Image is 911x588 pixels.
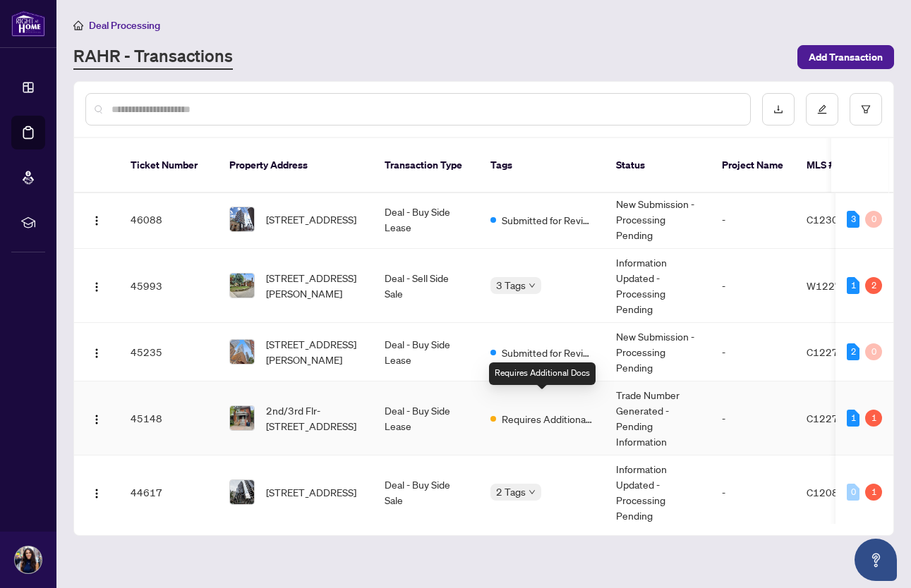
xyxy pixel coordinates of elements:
td: 45148 [119,381,218,455]
img: thumbnail-img [230,207,254,231]
span: [STREET_ADDRESS] [266,212,356,227]
td: 45993 [119,249,218,323]
img: Logo [91,488,102,499]
div: 0 [865,343,882,360]
button: edit [806,93,838,125]
span: [STREET_ADDRESS][PERSON_NAME] [266,336,362,367]
th: Project Name [711,138,795,193]
span: [STREET_ADDRESS][PERSON_NAME] [266,270,362,301]
img: Logo [91,414,102,425]
div: 1 [847,277,859,294]
button: Logo [85,208,108,231]
td: Deal - Buy Side Sale [373,455,479,529]
th: Transaction Type [373,138,479,193]
td: Information Updated - Processing Pending [605,249,711,323]
div: 1 [847,410,859,427]
span: Requires Additional Docs [502,411,593,427]
div: 2 [865,277,882,294]
img: logo [11,11,45,37]
span: [STREET_ADDRESS] [266,484,356,500]
td: New Submission - Processing Pending [605,190,711,249]
span: 2nd/3rd Flr-[STREET_ADDRESS] [266,403,362,434]
span: Add Transaction [809,46,883,68]
a: RAHR - Transactions [73,44,233,70]
th: Tags [479,138,605,193]
td: - [711,381,795,455]
td: 46088 [119,190,218,249]
td: Deal - Sell Side Sale [373,249,479,323]
img: thumbnail-img [230,274,254,298]
img: Logo [91,215,102,226]
th: Ticket Number [119,138,218,193]
th: Property Address [218,138,373,193]
td: 44617 [119,455,218,529]
td: Deal - Buy Side Lease [373,381,479,455]
div: 1 [865,410,882,427]
button: Add Transaction [797,45,894,69]
button: Logo [85,481,108,503]
span: Submitted for Review [502,212,593,228]
img: Profile Icon [15,546,42,573]
img: Logo [91,281,102,293]
td: New Submission - Processing Pending [605,323,711,381]
div: Requires Additional Docs [489,362,596,385]
div: 0 [865,211,882,228]
span: 3 Tags [496,277,526,293]
td: Information Updated - Processing Pending [605,455,711,529]
td: - [711,190,795,249]
span: W12275686 [807,279,867,292]
td: - [711,455,795,529]
span: Submitted for Review [502,345,593,360]
td: - [711,323,795,381]
span: C12304369 [807,213,864,226]
div: 2 [847,343,859,360]
button: Logo [85,274,108,297]
button: Logo [85,341,108,363]
span: C12270288 [807,345,864,358]
td: 45235 [119,323,218,381]
span: download [773,104,783,114]
div: 1 [865,484,882,501]
button: download [762,93,795,125]
span: down [529,489,536,496]
span: down [529,282,536,289]
img: thumbnail-img [230,480,254,504]
td: Trade Number Generated - Pending Information [605,381,711,455]
span: edit [817,104,827,114]
th: MLS # [795,138,880,193]
button: Open asap [855,539,897,581]
span: filter [861,104,871,114]
img: thumbnail-img [230,340,254,364]
button: Logo [85,407,108,429]
span: 2 Tags [496,484,526,500]
th: Status [605,138,711,193]
div: 3 [847,211,859,228]
button: filter [850,93,882,125]
td: Deal - Buy Side Lease [373,190,479,249]
div: 0 [847,484,859,501]
img: Logo [91,348,102,359]
span: home [73,20,83,30]
span: C12271149 [807,412,864,424]
span: Deal Processing [89,19,160,32]
td: Deal - Buy Side Lease [373,323,479,381]
img: thumbnail-img [230,406,254,430]
span: C12080446 [807,486,864,498]
td: - [711,249,795,323]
